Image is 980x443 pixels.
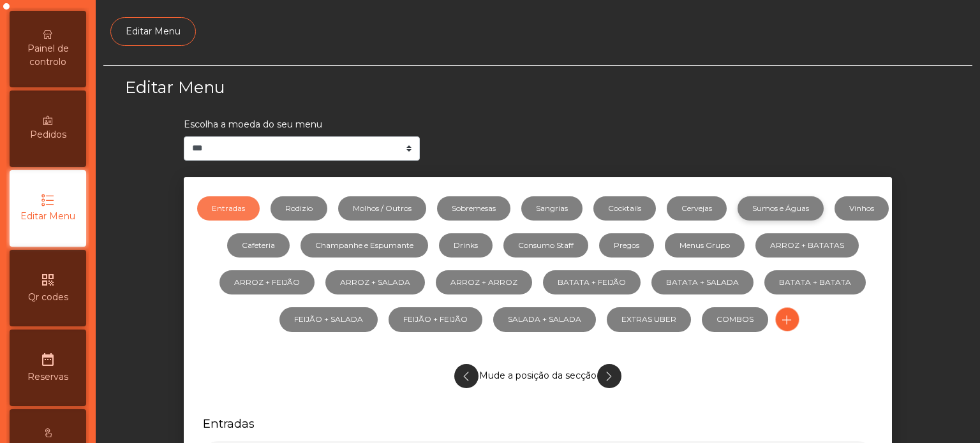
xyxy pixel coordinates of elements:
a: Consumo Staff [503,233,588,258]
a: Cafeteria [227,233,290,258]
a: Drinks [439,233,493,258]
h3: Editar Menu [125,76,535,99]
span: Reservas [27,370,68,384]
div: Mude a posição da secção [203,358,873,395]
a: Sumos e Águas [738,196,824,221]
a: Editar Menu [110,17,196,46]
a: Champanhe e Espumante [301,233,428,258]
i: qr_code [40,272,56,287]
h5: Entradas [203,416,873,432]
a: FEIJÃO + FEIJÃO [389,307,482,331]
a: BATATA + BATATA [764,270,866,294]
a: Menus Grupo [665,233,745,258]
a: Pregos [599,233,654,258]
a: Cervejas [667,196,727,221]
a: ARROZ + ARROZ [436,270,532,294]
a: Entradas [197,196,260,221]
a: BATATA + SALADA [651,270,754,294]
span: Qr codes [28,291,68,304]
a: SALADA + SALADA [493,307,596,331]
a: Sangrias [521,196,583,221]
a: Rodizio [271,196,327,221]
span: Editar Menu [20,210,75,223]
a: COMBOS [702,307,768,331]
a: Sobremesas [437,196,510,221]
a: FEIJÃO + SALADA [279,307,378,331]
a: Vinhos [835,196,889,221]
a: Cocktails [593,196,656,221]
a: EXTRAS UBER [607,307,691,331]
a: ARROZ + SALADA [325,270,425,294]
span: Painel de controlo [13,42,83,69]
span: Pedidos [30,128,66,142]
a: ARROZ + FEIJÃO [219,270,315,294]
a: BATATA + FEIJÃO [543,270,641,294]
i: date_range [40,352,56,367]
a: ARROZ + BATATAS [755,233,859,258]
label: Escolha a moeda do seu menu [184,118,322,131]
a: Molhos / Outros [338,196,426,221]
